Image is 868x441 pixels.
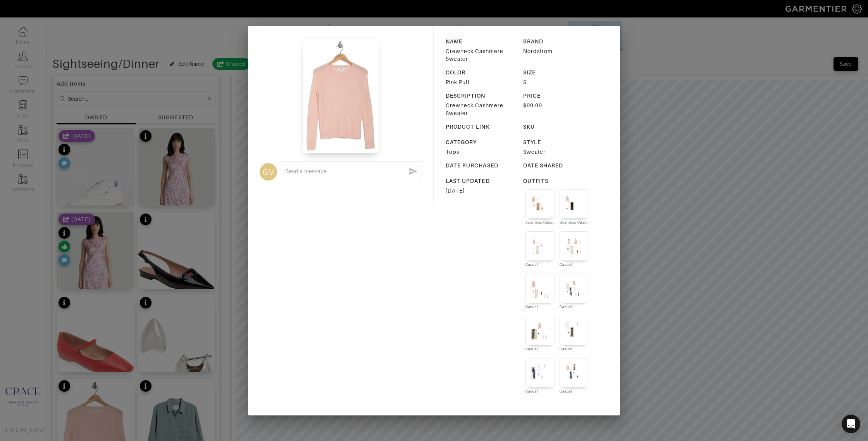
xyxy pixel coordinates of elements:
[530,362,551,383] img: Outfit Casual
[842,415,860,433] div: Open Intercom Messenger
[523,177,595,185] div: OUTFITS
[530,320,551,341] img: Outfit Casual
[523,138,595,146] div: STYLE
[530,193,551,214] img: Outfit Business Casual
[530,236,551,257] img: Outfit Casual
[564,193,585,214] img: Outfit Business Casual
[560,305,589,309] div: Casual
[523,92,595,100] div: PRICE
[523,102,595,109] div: $99.99
[303,38,379,154] img: XbGdrKu79mH5YSMjEa93tSwc.jpeg
[446,38,517,45] div: NAME
[525,389,555,394] div: Casual
[446,92,517,100] div: DESCRIPTION
[446,162,517,169] div: DATE PURCHASED
[523,123,595,131] div: SKU
[446,177,517,185] div: LAST UPDATED
[525,262,555,267] div: Casual
[523,38,595,45] div: BRAND
[523,47,595,55] div: Nordstrom
[564,278,585,299] img: Outfit Casual
[525,305,555,309] div: Casual
[530,278,551,299] img: Outfit Casual
[523,69,595,76] div: SIZE
[560,262,589,267] div: Casual
[446,47,517,63] div: Crewneck Cashmere Sweater
[446,187,517,195] div: [DATE]
[523,162,595,169] div: DATE SHARED
[446,102,517,117] div: Crewneck Cashmere Sweater
[564,362,585,383] img: Outfit Casual
[446,69,517,76] div: COLOR
[560,220,589,225] div: Business Casual
[446,138,517,146] div: CATEGORY
[260,163,277,181] div: GV
[560,389,589,394] div: Casual
[564,320,585,341] img: Outfit Casual
[446,148,517,156] div: Tops
[525,220,555,225] div: Business Casual
[560,347,589,351] div: Casual
[523,78,595,86] div: S
[525,347,555,351] div: Casual
[523,148,595,156] div: Sweater
[564,236,585,257] img: Outfit Casual
[446,78,517,86] div: Pink Puff
[446,123,497,131] div: PRODUCT LINK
